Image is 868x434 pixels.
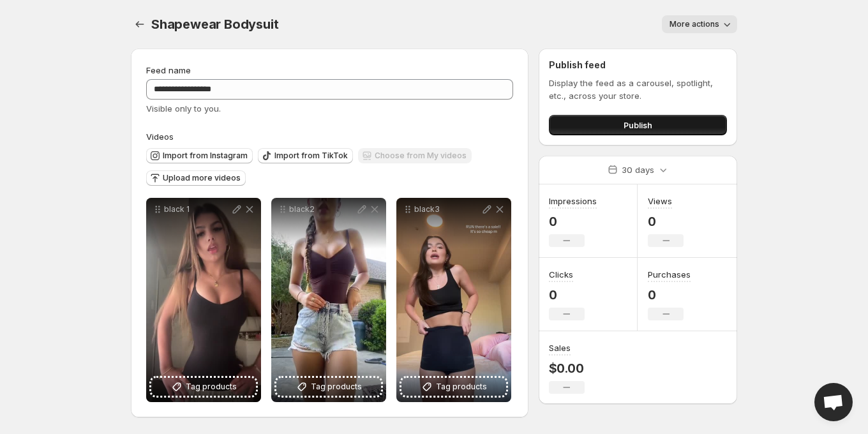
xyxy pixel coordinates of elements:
[396,198,511,402] div: black3Tag products
[662,15,737,33] button: More actions
[146,103,221,114] span: Visible only to you.
[549,341,571,354] h3: Sales
[163,173,241,183] span: Upload more videos
[549,214,597,229] p: 0
[271,198,386,402] div: black2Tag products
[549,195,597,207] h3: Impressions
[258,148,353,163] button: Import from TikTok
[648,287,691,303] p: 0
[163,151,248,161] span: Import from Instagram
[648,214,684,229] p: 0
[151,378,256,396] button: Tag products
[648,268,691,281] h3: Purchases
[549,77,727,102] p: Display the feed as a carousel, spotlight, etc., across your store.
[276,378,381,396] button: Tag products
[274,151,348,161] span: Import from TikTok
[549,287,585,303] p: 0
[151,17,278,32] span: Shapewear Bodysuit
[622,163,654,176] p: 30 days
[401,378,506,396] button: Tag products
[648,195,672,207] h3: Views
[624,119,652,131] span: Publish
[549,59,727,71] h2: Publish feed
[549,115,727,135] button: Publish
[146,170,246,186] button: Upload more videos
[311,380,362,393] span: Tag products
[289,204,355,214] p: black2
[814,383,853,421] div: Open chat
[670,19,719,29] span: More actions
[146,65,191,75] span: Feed name
[164,204,230,214] p: black 1
[549,361,585,376] p: $0.00
[549,268,573,281] h3: Clicks
[146,198,261,402] div: black 1Tag products
[146,131,174,142] span: Videos
[146,148,253,163] button: Import from Instagram
[436,380,487,393] span: Tag products
[186,380,237,393] span: Tag products
[414,204,481,214] p: black3
[131,15,149,33] button: Settings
